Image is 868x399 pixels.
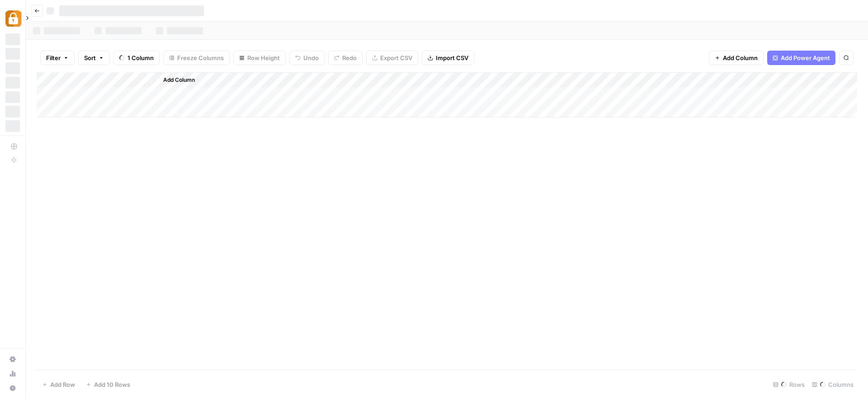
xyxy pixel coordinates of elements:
span: Import CSV [436,53,468,62]
button: Add Row [37,377,80,392]
span: Add Power Agent [781,53,830,62]
button: Sort [78,51,110,65]
button: 1 Column [113,51,160,65]
button: Import CSV [422,51,474,65]
button: Add Column [151,74,198,86]
button: Row Height [233,51,286,65]
button: Filter [40,51,75,65]
button: Help + Support [5,381,20,395]
button: Freeze Columns [163,51,230,65]
img: Adzz Logo [5,10,22,27]
span: Freeze Columns [177,53,224,62]
button: Export CSV [366,51,418,65]
a: Settings [5,352,20,366]
span: Filter [46,53,61,62]
div: Columns [808,377,857,392]
button: Add Column [709,51,764,65]
button: Undo [289,51,325,65]
div: Rows [769,377,808,392]
button: Redo [328,51,363,65]
button: Workspace: Adzz [5,7,20,30]
span: Add Column [163,76,195,84]
span: Export CSV [380,53,412,62]
span: Redo [342,53,357,62]
span: Add Column [723,53,758,62]
a: Usage [5,366,20,381]
button: Add 10 Rows [80,377,136,392]
span: Row Height [247,53,280,62]
span: Add 10 Rows [94,380,130,389]
span: Sort [84,53,96,62]
button: Add Power Agent [767,51,835,65]
span: 1 Column [127,53,154,62]
span: Undo [303,53,319,62]
span: Add Row [50,380,75,389]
